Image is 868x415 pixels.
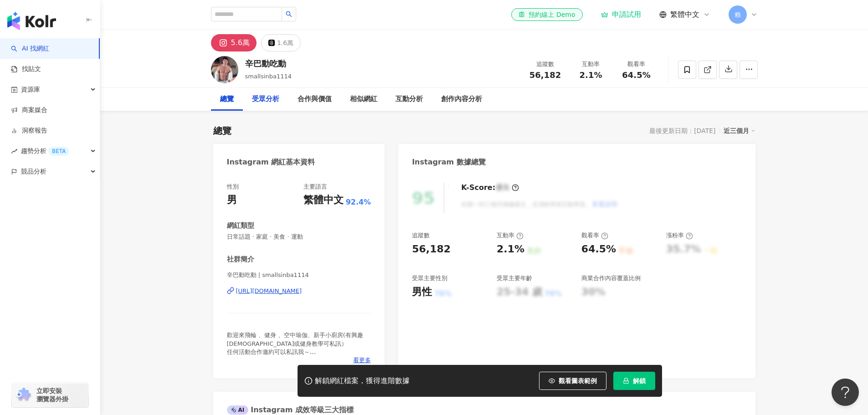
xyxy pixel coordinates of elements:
[724,125,755,137] div: 近三個月
[227,233,371,241] span: 日常話題 · 家庭 · 美食 · 運動
[227,255,254,264] div: 社群簡介
[315,376,410,386] div: 解鎖網紅檔案，獲得進階數據
[227,405,249,415] div: AI
[734,10,741,20] span: 賴
[581,274,641,282] div: 商業合作內容覆蓋比例
[227,221,254,231] div: 網紅類型
[303,183,327,191] div: 主要語言
[11,148,17,154] span: rise
[220,94,234,105] div: 總覽
[11,106,47,115] a: 商案媒合
[519,10,575,19] div: 預約線上 Demo
[11,126,47,135] a: 洞察報告
[261,34,301,51] button: 1.6萬
[211,56,238,83] img: KOL Avatar
[412,231,430,240] div: 追蹤數
[231,36,250,49] div: 5.6萬
[395,94,423,105] div: 互動分析
[21,141,69,161] span: 趨勢分析
[236,287,302,295] div: [URL][DOMAIN_NAME]
[574,60,608,69] div: 互動率
[580,71,602,80] span: 2.1%
[412,157,486,167] div: Instagram 數據總覽
[227,287,371,295] a: [URL][DOMAIN_NAME]
[539,372,606,390] button: 觀看圖表範例
[461,183,519,193] div: K-Score :
[497,274,532,282] div: 受眾主要年齡
[252,94,279,105] div: 受眾分析
[581,231,608,240] div: 觀看率
[227,183,239,191] div: 性別
[286,11,292,17] span: search
[613,372,655,390] button: 解鎖
[245,73,292,80] span: smallsinba1114
[441,94,482,105] div: 創作內容分析
[622,71,650,80] span: 64.5%
[303,193,344,207] div: 繁體中文
[412,285,432,299] div: 男性
[213,124,231,137] div: 總覽
[346,197,371,207] span: 92.4%
[619,60,654,69] div: 觀看率
[412,242,451,256] div: 56,182
[666,231,693,240] div: 漲粉率
[227,405,354,415] div: Instagram 成效等級三大指標
[245,58,292,69] div: 辛巴動吃動
[36,387,68,403] span: 立即安裝 瀏覽器外掛
[11,65,41,74] a: 找貼文
[497,231,524,240] div: 互動率
[227,332,363,372] span: 歡迎來飛輪 、健身 、空中瑜伽、新手小廚房(有興趣[DEMOGRAPHIC_DATA]或健身教學可私訊） 任何活動合作邀約可以私訊我～ 歡迎幫我訂閱分享並開啟小鈴鐺的YouTube 辛巴動吃動
[649,127,715,134] div: 最後更新日期：[DATE]
[601,10,641,19] a: 申請試用
[670,10,699,20] span: 繁體中文
[12,383,88,407] a: chrome extension立即安裝 瀏覽器外掛
[227,193,237,207] div: 男
[559,377,597,384] span: 觀看圖表範例
[11,44,49,53] a: searchAI 找網紅
[350,94,377,105] div: 相似網紅
[528,60,563,69] div: 追蹤數
[511,8,582,21] a: 預約線上 Demo
[227,157,315,167] div: Instagram 網紅基本資料
[529,70,561,80] span: 56,182
[48,147,69,156] div: BETA
[211,34,257,51] button: 5.6萬
[7,12,56,30] img: logo
[15,388,32,402] img: chrome extension
[623,378,629,384] span: lock
[633,377,646,384] span: 解鎖
[298,94,332,105] div: 合作與價值
[227,271,371,279] span: 辛巴動吃動 | smallsinba1114
[277,36,293,49] div: 1.6萬
[581,242,616,256] div: 64.5%
[497,242,524,256] div: 2.1%
[412,274,447,282] div: 受眾主要性別
[21,79,40,100] span: 資源庫
[353,356,371,364] span: 看更多
[21,161,46,182] span: 競品分析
